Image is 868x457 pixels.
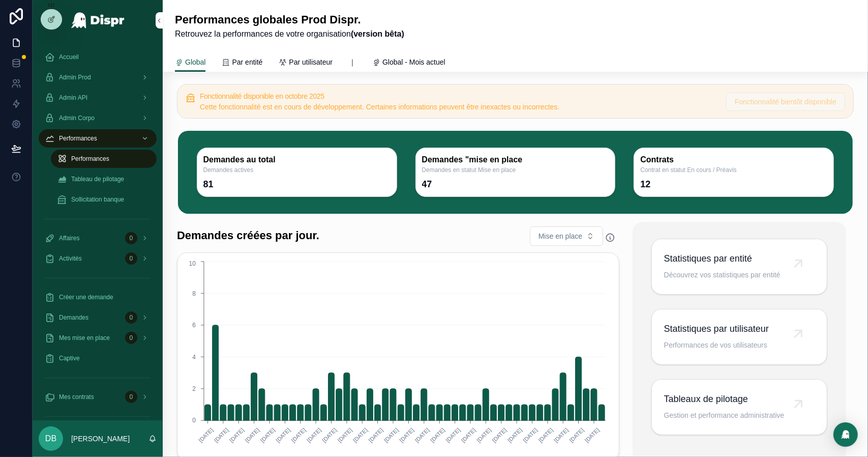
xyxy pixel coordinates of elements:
text: [DATE] [244,426,260,443]
a: Statistiques par utilisateurPerformances de vos utilisateurs [652,309,827,364]
text: [DATE] [568,426,585,443]
text: [DATE] [584,426,601,443]
span: Créer une demande [59,293,113,301]
a: Tableaux de pilotageGestion et performance administrative [652,380,827,435]
a: Global - Mois actuel [372,53,445,73]
span: DB [45,433,56,445]
a: Mes mise en place0 [39,329,157,347]
text: [DATE] [197,426,214,443]
span: Mise en place [538,231,582,241]
span: Performances [71,155,109,163]
a: Tableau de pilotage [51,170,157,188]
a: Admin Prod [39,68,157,87]
h1: Performances globales Prod Dispr. [175,12,404,28]
text: [DATE] [414,426,431,443]
div: Open Intercom Messenger [833,422,858,447]
span: Tableaux de pilotage [664,392,785,406]
a: Activités0 [39,249,157,268]
text: [DATE] [259,426,276,443]
text: [DATE] [460,426,477,443]
text: [DATE] [429,426,446,443]
span: Admin Prod [59,73,91,81]
span: Captive [59,354,80,362]
span: Global [185,57,205,67]
span: Mes mise en place [59,334,110,342]
tspan: 0 [192,417,196,424]
p: [PERSON_NAME] [71,434,130,444]
span: ｜ [349,57,356,67]
text: [DATE] [444,426,461,443]
text: [DATE] [522,426,538,443]
text: [DATE] [475,426,492,443]
text: [DATE] [306,426,322,443]
div: 47 [422,178,432,190]
tspan: 10 [189,260,196,267]
text: [DATE] [553,426,570,443]
tspan: 4 [192,353,196,360]
text: [DATE] [290,426,307,443]
span: Par entité [232,57,262,67]
button: Select Button [530,226,603,246]
a: Statistiques par entitéDécouvrez vos statistiques par entité [652,239,827,294]
span: Contrat en statut En cours / Préavis [640,166,827,174]
span: Performances de vos utilisateurs [664,340,769,350]
text: [DATE] [383,426,400,443]
h3: Demandes "mise en place [422,154,609,166]
span: Gestion et performance administrative [664,410,785,420]
span: Par utilisateur [289,57,333,67]
text: [DATE] [398,426,415,443]
a: Par utilisateur [279,53,333,73]
img: App logo [71,12,125,28]
span: Admin Corpo [59,114,95,122]
text: [DATE] [213,426,230,443]
span: Affaires [59,234,79,242]
a: Performances [51,150,157,168]
a: Par entité [222,53,262,73]
span: Demandes actives [203,166,391,174]
span: Retrouvez la performances de votre organisation [175,28,404,40]
text: [DATE] [491,426,508,443]
text: [DATE] [337,426,353,443]
a: Sollicitation banque [51,190,157,209]
span: Accueil [59,53,79,61]
div: chart [184,259,613,454]
text: [DATE] [368,426,384,443]
a: Créer une demande [39,288,157,306]
div: 81 [203,178,214,190]
span: Mes contrats [59,393,94,401]
span: Découvrez vos statistiques par entité [664,270,781,280]
tspan: 6 [192,322,196,329]
a: Global [175,53,205,72]
span: Demandes en statut Mise en place [422,166,609,174]
a: Mes contrats0 [39,388,157,406]
div: 0 [125,311,137,324]
h3: Demandes au total [203,154,391,166]
a: Admin Corpo [39,109,157,127]
text: [DATE] [228,426,245,443]
h3: Contrats [640,154,827,166]
a: Performances [39,129,157,148]
a: Accueil [39,48,157,66]
span: Sollicitation banque [71,195,124,204]
span: Statistiques par entité [664,251,781,266]
span: Performances [59,134,97,142]
div: 0 [125,252,137,265]
text: [DATE] [506,426,523,443]
h5: Fonctionnalité disponible en octobre 2025 [200,93,718,100]
text: [DATE] [275,426,291,443]
text: [DATE] [352,426,369,443]
text: [DATE] [537,426,554,443]
h1: Demandes créées par jour. [177,228,319,244]
a: ｜ [349,53,356,73]
div: 0 [125,391,137,403]
div: Cette fonctionnalité est en cours de développement. Certaines informations peuvent être inexactes... [200,102,718,112]
span: Activités [59,254,82,263]
div: 12 [640,178,650,190]
div: scrollable content [33,41,163,420]
a: Admin API [39,89,157,107]
a: Affaires0 [39,229,157,247]
span: Tableau de pilotage [71,175,124,183]
a: Captive [39,349,157,367]
span: Demandes [59,313,88,322]
a: Demandes0 [39,308,157,327]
